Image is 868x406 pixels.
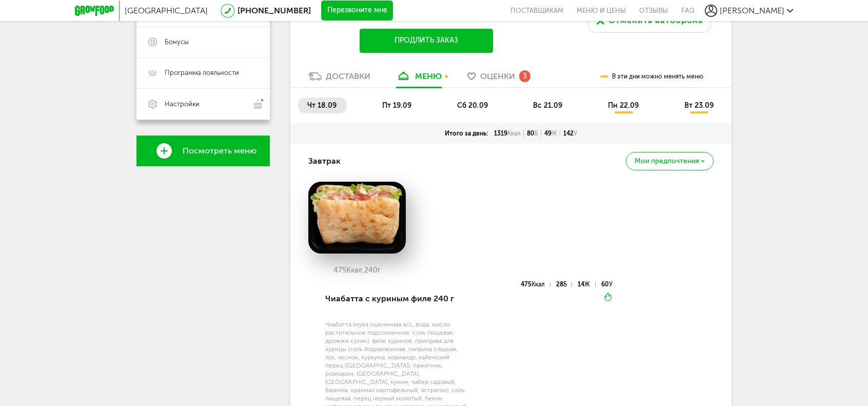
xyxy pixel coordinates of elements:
[556,282,572,287] div: 28
[462,71,536,87] a: Оценки 3
[600,66,703,87] div: В эти дни можно менять меню
[608,101,639,110] span: пн 22.09
[326,71,370,81] div: Доставки
[519,70,530,82] div: 3
[524,129,541,138] div: 80
[346,266,364,275] span: Ккал,
[165,37,189,47] span: Бонусы
[136,57,270,88] a: Программа лояльности
[551,130,557,137] span: Ж
[360,29,493,53] button: Продлить заказ
[601,282,613,287] div: 60
[560,129,580,138] div: 142
[635,158,699,165] span: Мои предпочтения
[491,129,524,138] div: 1319
[391,71,447,87] a: меню
[136,136,270,166] a: Посмотреть меню
[578,282,595,287] div: 14
[378,266,381,275] span: г
[308,151,341,171] h4: Завтрак
[238,6,311,15] a: [PHONE_NUMBER]
[303,71,376,87] a: Доставки
[574,130,577,137] span: У
[480,71,515,81] span: Оценки
[720,6,784,15] span: [PERSON_NAME]
[609,281,613,288] span: У
[308,266,406,275] div: 475 240
[136,88,270,120] a: Настройки
[165,100,200,109] span: Настройки
[507,130,521,137] span: Ккал
[563,281,567,288] span: Б
[531,281,545,288] span: Ккал
[521,282,550,287] div: 475
[442,129,491,138] div: Итого за день:
[584,281,590,288] span: Ж
[457,101,488,110] span: сб 20.09
[125,6,208,15] span: [GEOGRAPHIC_DATA]
[307,101,337,110] span: чт 18.09
[136,27,270,57] a: Бонусы
[684,101,714,110] span: вт 23.09
[415,71,442,81] div: меню
[321,1,393,21] button: Перезвоните мне
[382,101,411,110] span: пт 19.09
[308,182,406,254] img: big_K25WGlsAEynfCSuV.png
[325,281,467,316] div: Чиабатта с куриным филе 240 г
[541,129,560,138] div: 49
[165,68,239,78] span: Программа лояльности
[533,101,562,110] span: вс 21.09
[535,130,538,137] span: Б
[183,146,257,156] span: Посмотреть меню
